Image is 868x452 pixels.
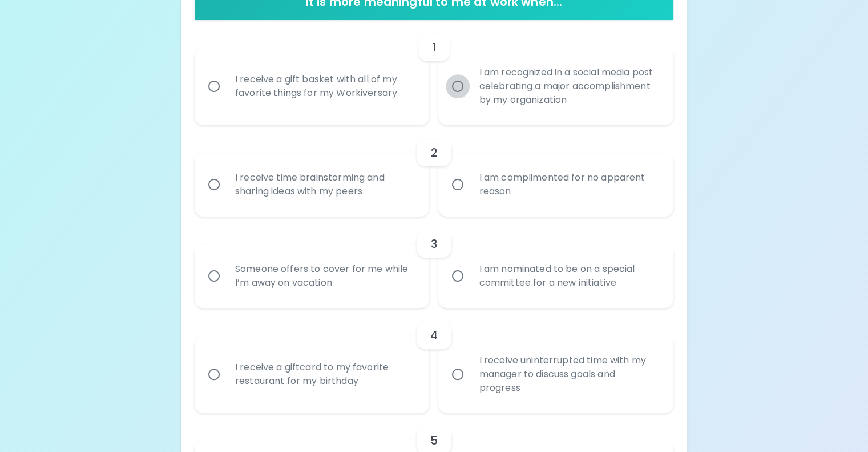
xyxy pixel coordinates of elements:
[226,157,423,212] div: I receive time brainstorming and sharing ideas with my peers
[430,326,438,345] h6: 4
[430,235,437,253] h6: 3
[470,52,667,121] div: I am recognized in a social media post celebrating a major accomplishment by my organization
[430,431,438,450] h6: 5
[470,249,667,303] div: I am nominated to be on a special committee for a new initiative
[195,217,673,308] div: choice-group-check
[195,308,673,413] div: choice-group-check
[195,125,673,217] div: choice-group-check
[470,340,667,409] div: I receive uninterrupted time with my manager to discuss goals and progress
[432,38,436,57] h6: 1
[226,59,423,114] div: I receive a gift basket with all of my favorite things for my Workiversary
[430,143,437,162] h6: 2
[226,347,423,402] div: I receive a giftcard to my favorite restaurant for my birthday
[195,20,673,125] div: choice-group-check
[470,157,667,212] div: I am complimented for no apparent reason
[226,249,423,303] div: Someone offers to cover for me while I’m away on vacation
